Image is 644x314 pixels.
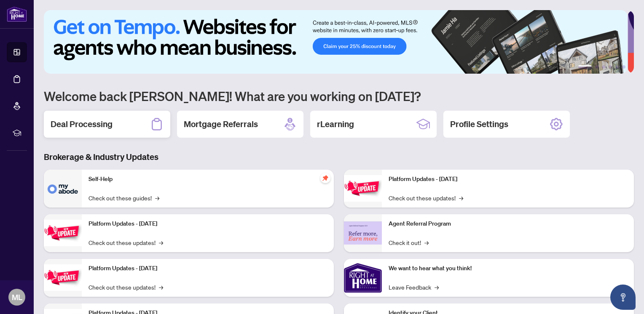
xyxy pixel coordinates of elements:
h1: Welcome back [PERSON_NAME]! What are you working on [DATE]? [44,88,634,104]
h2: Deal Processing [51,118,113,130]
span: → [155,193,159,202]
a: Check out these guides!→ [89,193,159,202]
h2: Profile Settings [450,118,508,130]
span: → [424,238,429,247]
p: Platform Updates - [DATE] [89,264,327,273]
span: ML [12,291,22,303]
span: → [159,282,163,292]
a: Check out these updates!→ [89,282,163,292]
p: Agent Referral Program [389,219,627,229]
button: 3 [602,65,605,69]
img: Self-Help [44,170,82,208]
p: We want to hear what you think! [389,264,627,273]
img: Slide 0 [44,10,628,74]
p: Self-Help [89,175,327,184]
img: Platform Updates - July 21, 2025 [44,264,82,291]
span: → [159,238,163,247]
button: 2 [595,65,598,69]
h3: Brokerage & Industry Updates [44,151,634,163]
img: logo [7,6,27,22]
img: We want to hear what you think! [344,259,382,297]
h2: Mortgage Referrals [184,118,258,130]
p: Platform Updates - [DATE] [389,175,627,184]
button: 5 [615,65,619,69]
button: 4 [609,65,612,69]
img: Platform Updates - September 16, 2025 [44,220,82,246]
a: Check out these updates!→ [389,193,463,202]
a: Leave Feedback→ [389,282,439,292]
a: Check out these updates!→ [89,238,163,247]
span: → [459,193,463,202]
img: Platform Updates - June 23, 2025 [344,175,382,202]
button: 6 [622,65,625,69]
p: Platform Updates - [DATE] [89,219,327,229]
span: → [435,282,439,292]
span: pushpin [320,173,330,183]
img: Agent Referral Program [344,221,382,245]
h2: rLearning [317,118,354,130]
a: Check it out!→ [389,238,429,247]
button: 1 [578,65,592,69]
button: Open asap [610,285,636,310]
